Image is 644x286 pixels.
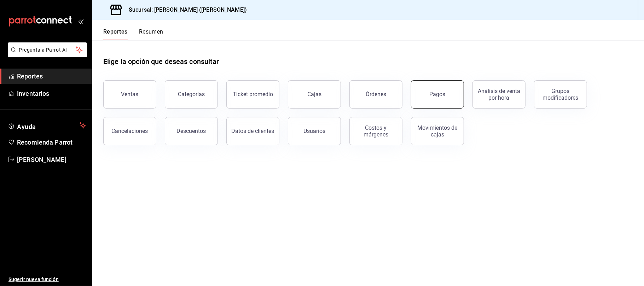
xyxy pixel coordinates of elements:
button: Movimientos de cajas [411,117,464,145]
span: Ayuda [17,121,77,130]
div: Costos y márgenes [354,124,398,138]
div: Datos de clientes [232,128,274,134]
div: Análisis de venta por hora [477,88,521,101]
button: Costos y márgenes [349,117,402,145]
button: Cancelaciones [103,117,156,145]
div: Órdenes [366,91,386,98]
div: navigation tabs [103,28,163,40]
span: [PERSON_NAME] [17,155,86,164]
button: Grupos modificadores [534,80,587,109]
span: Inventarios [17,89,86,98]
span: Recomienda Parrot [17,138,86,147]
div: Ventas [121,91,139,98]
button: Datos de clientes [226,117,279,145]
span: Reportes [17,71,86,81]
div: Cancelaciones [112,128,148,134]
button: Resumen [139,28,163,40]
a: Pregunta a Parrot AI [5,51,87,59]
span: Pregunta a Parrot AI [19,46,76,54]
button: Reportes [103,28,128,40]
div: Ticket promedio [233,91,273,98]
span: Sugerir nueva función [8,276,86,283]
div: Cajas [307,91,321,98]
div: Pagos [430,91,446,98]
button: Pagos [411,80,464,109]
button: Pregunta a Parrot AI [8,42,87,57]
button: Ventas [103,80,156,109]
button: Órdenes [349,80,402,109]
button: Usuarios [288,117,341,145]
div: Movimientos de cajas [416,124,459,138]
button: Categorías [165,80,218,109]
button: Descuentos [165,117,218,145]
div: Grupos modificadores [539,88,582,101]
button: Ticket promedio [226,80,279,109]
button: open_drawer_menu [78,18,83,24]
h1: Elige la opción que deseas consultar [103,56,219,67]
div: Categorías [178,91,205,98]
h3: Sucursal: [PERSON_NAME] ([PERSON_NAME]) [123,6,247,14]
div: Usuarios [303,128,325,134]
button: Cajas [288,80,341,109]
button: Análisis de venta por hora [472,80,526,109]
div: Descuentos [177,128,206,134]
